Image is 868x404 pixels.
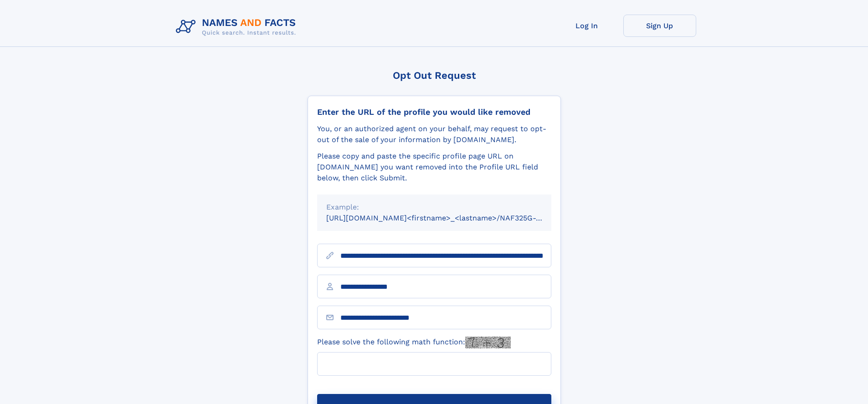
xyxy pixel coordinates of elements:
a: Sign Up [623,15,696,37]
img: Logo Names and Facts [172,15,303,39]
div: You, or an authorized agent on your behalf, may request to opt-out of the sale of your informatio... [317,123,551,145]
a: Log In [550,15,623,37]
div: Please copy and paste the specific profile page URL on [DOMAIN_NAME] you want removed into the Pr... [317,151,551,184]
label: Please solve the following math function: [317,337,511,348]
div: Opt Out Request [308,70,561,81]
div: Example: [326,202,542,213]
small: [URL][DOMAIN_NAME]<firstname>_<lastname>/NAF325G-xxxxxxxx [326,214,569,222]
div: Enter the URL of the profile you would like removed [317,107,551,117]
